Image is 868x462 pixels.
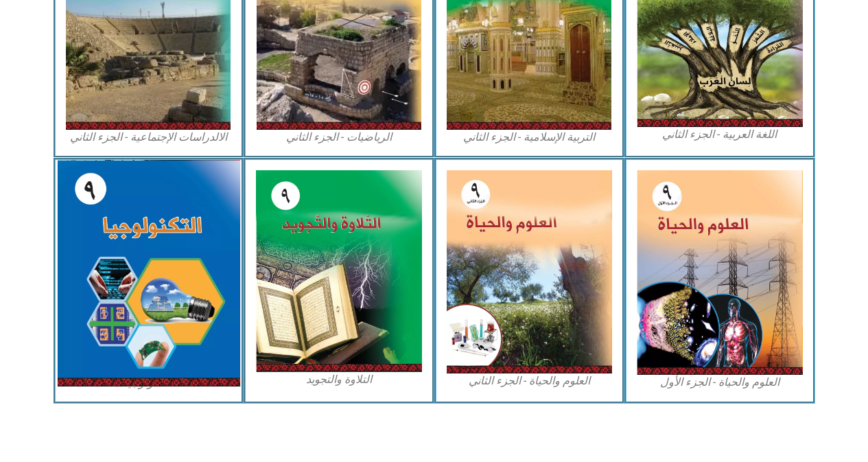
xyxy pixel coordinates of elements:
figcaption: التلاوة والتجويد [256,372,422,387]
figcaption: العلوم والحياة - الجزء الثاني [447,373,613,389]
figcaption: التربية الإسلامية - الجزء الثاني [447,130,613,145]
figcaption: الرياضيات - الجزء الثاني [256,130,422,145]
figcaption: اللغة العربية - الجزء الثاني [637,127,803,142]
figcaption: الالدراسات الإجتماعية - الجزء الثاني [66,130,232,145]
figcaption: العلوم والحياة - الجزء الأول [637,375,803,390]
